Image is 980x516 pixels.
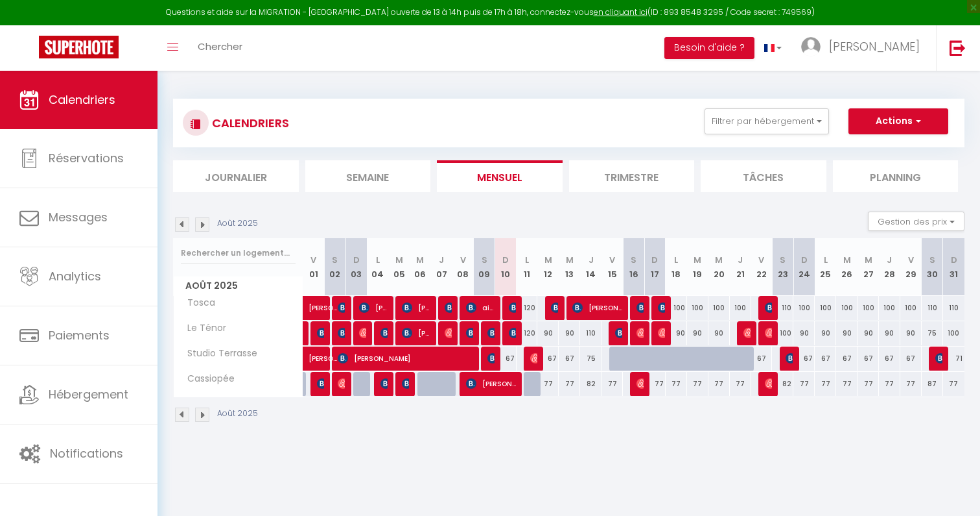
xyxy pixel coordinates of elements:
[943,372,964,396] div: 77
[868,212,964,231] button: Gestion des prix
[359,321,366,345] span: [PERSON_NAME]
[601,372,623,396] div: 77
[857,238,879,296] th: 27
[793,296,815,320] div: 100
[815,321,836,345] div: 90
[865,254,872,266] abbr: M
[589,254,594,266] abbr: J
[705,108,829,134] button: Filtrer par hébergement
[174,276,303,295] span: Août 2025
[559,238,580,296] th: 13
[437,160,563,192] li: Mensuel
[674,254,678,266] abbr: L
[879,238,900,296] th: 28
[666,321,687,345] div: 90
[367,238,388,296] th: 04
[530,346,537,371] span: [PERSON_NAME]
[332,254,338,266] abbr: S
[935,346,942,371] span: Dr. [PERSON_NAME]
[431,238,452,296] th: 07
[922,296,943,320] div: 110
[922,372,943,396] div: 87
[687,296,708,320] div: 100
[181,241,296,265] input: Rechercher un logement...
[950,40,966,56] img: logout
[772,296,793,320] div: 110
[474,238,495,296] th: 09
[900,347,922,371] div: 67
[833,160,959,192] li: Planning
[772,238,793,296] th: 23
[879,321,900,345] div: 90
[715,254,723,266] abbr: M
[359,295,388,320] span: [PERSON_NAME]
[569,160,695,192] li: Trimestre
[525,254,529,266] abbr: L
[694,254,701,266] abbr: M
[857,296,879,320] div: 100
[580,347,601,371] div: 75
[943,321,964,345] div: 100
[49,327,110,343] span: Paiements
[49,386,128,402] span: Hébergement
[303,296,325,321] a: [PERSON_NAME]
[791,25,936,71] a: ... [PERSON_NAME]
[445,321,452,345] span: [PERSON_NAME]
[176,347,261,361] span: Studio Terrasse
[922,321,943,345] div: 75
[176,372,238,386] span: Cassiopée
[317,371,324,396] span: [PERSON_NAME]
[50,445,123,461] span: Notifications
[517,238,538,296] th: 11
[730,296,751,320] div: 100
[836,321,857,345] div: 90
[305,160,431,192] li: Semaine
[836,296,857,320] div: 100
[730,372,751,396] div: 77
[594,6,647,18] a: en cliquant ici
[815,372,836,396] div: 77
[751,238,773,296] th: 22
[376,254,380,266] abbr: L
[801,254,808,266] abbr: D
[738,254,743,266] abbr: J
[664,37,754,59] button: Besoin d'aide ?
[857,321,879,345] div: 90
[309,339,338,364] span: [PERSON_NAME]
[388,238,410,296] th: 05
[922,238,943,296] th: 30
[644,238,666,296] th: 17
[815,238,836,296] th: 25
[537,321,559,345] div: 90
[544,254,552,266] abbr: M
[836,238,857,296] th: 26
[758,254,764,266] abbr: V
[708,296,730,320] div: 100
[395,254,403,266] abbr: M
[636,321,644,345] span: [PERSON_NAME]
[580,372,601,396] div: 82
[580,238,601,296] th: 14
[857,347,879,371] div: 67
[765,321,772,345] span: [PERSON_NAME]
[793,238,815,296] th: 24
[517,296,538,320] div: 120
[926,461,980,516] iframe: LiveChat chat widget
[658,295,665,320] span: [PERSON_NAME]
[793,347,815,371] div: 67
[509,321,516,345] span: [DEMOGRAPHIC_DATA][PERSON_NAME]
[452,238,474,296] th: 08
[402,371,409,396] span: [PERSON_NAME]
[380,321,388,345] span: [PERSON_NAME]
[666,296,687,320] div: 100
[900,296,922,320] div: 100
[601,238,623,296] th: 15
[793,321,815,345] div: 90
[517,321,538,345] div: 120
[509,295,516,320] span: joke cortens
[310,254,316,266] abbr: V
[209,108,289,138] h3: CALENDRIERS
[309,289,338,313] span: [PERSON_NAME]
[303,321,310,346] a: [PERSON_NAME]
[217,217,258,230] p: Août 2025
